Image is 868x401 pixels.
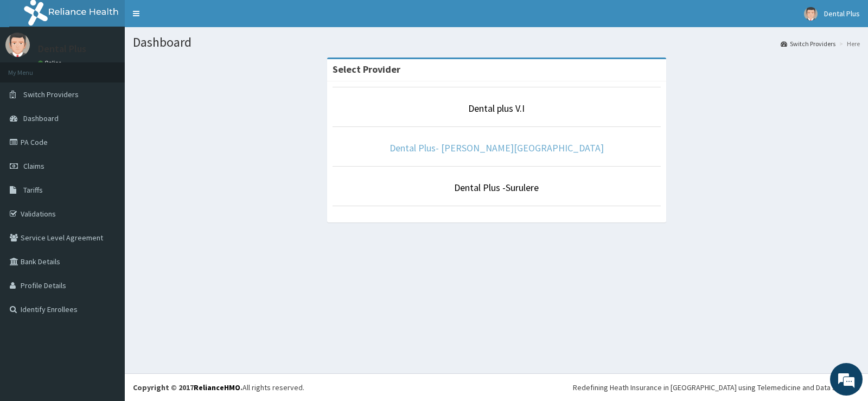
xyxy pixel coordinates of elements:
img: User Image [804,7,818,21]
p: Dental Plus [38,44,86,54]
span: Tariffs [23,185,43,195]
span: Dashboard [23,113,59,123]
a: RelianceHMO [194,383,240,392]
img: User Image [5,33,30,57]
a: Dental Plus- [PERSON_NAME][GEOGRAPHIC_DATA] [390,142,604,154]
a: Switch Providers [781,39,835,48]
strong: Copyright © 2017 . [133,383,242,392]
span: Switch Providers [23,90,79,99]
span: Dental Plus [824,9,860,18]
footer: All rights reserved. [125,373,868,401]
li: Here [837,39,860,48]
a: Dental plus V.I [468,102,525,114]
a: Online [38,59,64,67]
strong: Select Provider [333,63,400,75]
span: Claims [23,161,44,171]
h1: Dashboard [133,35,860,49]
a: Dental Plus -Surulere [454,181,539,194]
div: Redefining Heath Insurance in [GEOGRAPHIC_DATA] using Telemedicine and Data Science! [573,382,860,393]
